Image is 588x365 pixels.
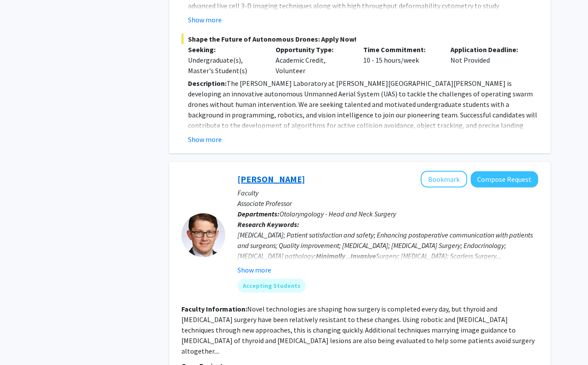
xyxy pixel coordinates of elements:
[269,44,357,76] div: Academic Credit, Volunteer
[237,198,538,209] p: Associate Professor
[237,174,305,184] a: [PERSON_NAME]
[181,305,247,313] b: Faculty Information:
[181,305,535,355] fg-read-more: Novel technologies are shaping how surgery is completed every day, but thyroid and [MEDICAL_DATA]...
[237,220,299,229] b: Research Keywords:
[188,55,262,76] div: Undergraduate(s), Master's Student(s)
[444,44,531,76] div: Not Provided
[276,44,350,55] p: Opportunity Type:
[181,34,538,44] span: Shape the Future of Autonomous Drones: Apply Now!
[237,188,538,198] p: Faculty
[316,252,345,260] b: Minimally
[188,78,538,141] p: The [PERSON_NAME] Laboratory at [PERSON_NAME][GEOGRAPHIC_DATA][PERSON_NAME] is developing an inno...
[280,209,396,218] span: Otolaryngology - Head and Neck Surgery
[7,326,37,358] iframe: Chat
[351,252,376,260] b: Invasive
[471,171,538,188] button: Compose Request to Jonathon Russell
[237,209,280,218] b: Departments:
[237,279,306,293] mat-chip: Accepting Students
[237,265,271,275] button: Show more
[237,230,538,261] div: [MEDICAL_DATA]; Patient satisfaction and safety; Enhancing postoperative communication with patie...
[357,44,444,76] div: 10 - 15 hours/week
[421,171,467,188] button: Add Jonathon Russell to Bookmarks
[188,134,222,145] button: Show more
[188,79,227,88] strong: Description:
[450,44,525,55] p: Application Deadline:
[188,14,222,25] button: Show more
[188,44,262,55] p: Seeking:
[363,44,438,55] p: Time Commitment:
